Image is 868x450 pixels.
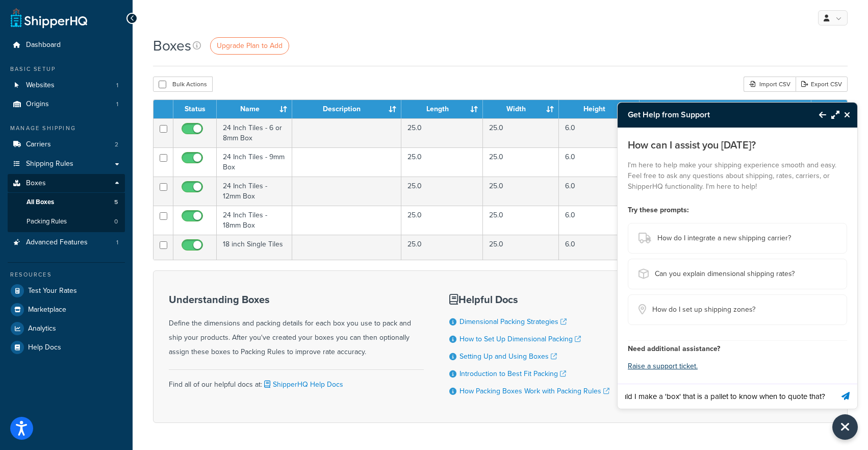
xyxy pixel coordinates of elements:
[401,235,483,260] td: 25.0
[169,294,424,359] div: Define the dimensions and packing details for each box you use to pack and ship your products. Af...
[832,414,858,440] button: Close Resource Center
[618,384,833,409] input: Ask a question
[826,103,839,127] button: Maximize Resource Center
[153,36,191,56] h1: Boxes
[217,100,292,118] th: Name : activate to sort column ascending
[8,36,125,55] a: Dashboard
[483,118,558,147] td: 25.0
[116,100,118,109] span: 1
[8,282,125,300] a: Test Your Rates
[217,147,292,177] td: 24 Inch Tiles - 9mm Box
[8,65,125,73] div: Basic Setup
[8,95,125,114] a: Origins 1
[8,193,125,212] a: All Boxes 5
[559,118,640,147] td: 6.0
[8,319,125,338] a: Analytics
[459,334,581,344] a: How to Set Up Dimensional Packing
[26,100,49,109] span: Origins
[8,124,125,133] div: Manage Shipping
[618,103,809,127] h3: Get Help from Support
[217,40,283,51] span: Upgrade Plan to Add
[8,270,125,279] div: Resources
[27,217,67,226] span: Packing Rules
[459,368,566,379] a: Introduction to Best Fit Packing
[628,223,847,254] button: How do I integrate a new shipping carrier?
[8,174,125,193] a: Boxes
[839,109,857,121] button: Close Resource Center
[173,100,217,118] th: Status
[559,100,640,118] th: Height : activate to sort column ascending
[8,338,125,357] a: Help Docs
[26,238,88,247] span: Advanced Features
[8,76,125,95] li: Websites
[628,160,847,192] p: I'm here to help make your shipping experience smooth and easy. Feel free to ask any questions ab...
[652,303,755,317] span: How do I set up shipping zones?
[401,100,483,118] th: Length : activate to sort column ascending
[8,193,125,212] li: All Boxes
[8,155,125,173] a: Shipping Rules
[559,147,640,177] td: 6.0
[483,206,558,235] td: 25.0
[217,206,292,235] td: 24 Inch Tiles - 18mm Box
[8,76,125,95] a: Websites 1
[744,77,796,92] div: Import CSV
[8,212,125,231] li: Packing Rules
[114,217,118,226] span: 0
[640,100,811,118] th: Can Pack All Products : activate to sort column ascending
[116,81,118,90] span: 1
[217,235,292,260] td: 18 inch Single Tiles
[811,100,847,118] th: Actions
[628,138,847,152] p: How can I assist you [DATE]?
[459,316,567,327] a: Dimensional Packing Strategies
[401,118,483,147] td: 25.0
[8,95,125,114] li: Origins
[459,351,557,362] a: Setting Up and Using Boxes
[26,140,51,149] span: Carriers
[483,235,558,260] td: 25.0
[8,174,125,232] li: Boxes
[169,294,424,305] h3: Understanding Boxes
[28,343,61,352] span: Help Docs
[28,287,77,295] span: Test Your Rates
[115,140,118,149] span: 2
[8,301,125,319] a: Marketplace
[628,343,847,354] h4: Need additional assistance?
[27,198,54,207] span: All Boxes
[834,384,857,409] button: Send message
[26,81,55,90] span: Websites
[809,103,826,127] button: Back to Resource Center
[114,198,118,207] span: 5
[8,233,125,252] a: Advanced Features 1
[628,361,698,371] a: Raise a support ticket.
[8,135,125,154] a: Carriers 2
[169,369,424,392] div: Find all of our helpful docs at:
[8,233,125,252] li: Advanced Features
[217,177,292,206] td: 24 Inch Tiles - 12mm Box
[483,177,558,206] td: 25.0
[8,212,125,231] a: Packing Rules 0
[26,41,61,49] span: Dashboard
[262,379,343,390] a: ShipperHQ Help Docs
[559,206,640,235] td: 6.0
[628,294,847,325] button: How do I set up shipping zones?
[26,160,73,168] span: Shipping Rules
[11,8,87,28] a: ShipperHQ Home
[26,179,46,188] span: Boxes
[401,177,483,206] td: 25.0
[483,100,558,118] th: Width : activate to sort column ascending
[217,118,292,147] td: 24 Inch Tiles - 6 or 8mm Box
[459,386,609,396] a: How Packing Boxes Work with Packing Rules
[401,206,483,235] td: 25.0
[449,294,609,305] h3: Helpful Docs
[28,306,66,314] span: Marketplace
[483,147,558,177] td: 25.0
[8,135,125,154] li: Carriers
[210,37,289,55] a: Upgrade Plan to Add
[657,231,791,245] span: How do I integrate a new shipping carrier?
